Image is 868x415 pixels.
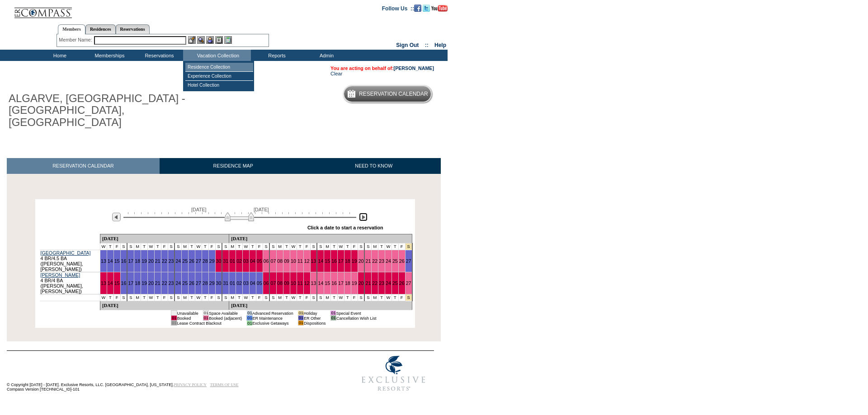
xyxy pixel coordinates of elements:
[100,294,107,301] td: W
[330,316,336,321] td: 01
[247,311,252,316] td: 01
[394,65,434,71] a: [PERSON_NAME]
[270,280,276,286] a: 07
[304,316,326,321] td: ER Other
[100,243,107,250] td: W
[317,294,324,301] td: S
[185,63,253,72] td: Residence Collection
[7,352,323,396] td: © Copyright [DATE] - [DATE]. Exclusive Resorts, LLC. [GEOGRAPHIC_DATA], [US_STATE]. Compass Versi...
[338,294,344,301] td: W
[229,243,236,250] td: M
[249,294,256,301] td: T
[269,243,276,250] td: S
[284,280,289,286] a: 09
[182,294,189,301] td: M
[396,42,419,48] a: Sign Out
[270,258,276,264] a: 07
[331,280,337,286] a: 16
[59,36,94,44] div: Member Name:
[359,213,368,221] img: Next
[382,5,414,12] td: Follow Us ::
[254,207,269,212] span: [DATE]
[120,294,127,301] td: S
[256,243,263,250] td: F
[283,243,290,250] td: T
[252,316,293,321] td: ER Maintenance
[112,213,121,221] img: Previous
[297,280,303,286] a: 11
[40,272,100,294] td: 4 BR/4 BA ([PERSON_NAME], [PERSON_NAME])
[161,243,168,250] td: F
[141,243,148,250] td: T
[250,280,255,286] a: 04
[208,243,215,250] td: F
[215,294,222,301] td: S
[405,294,412,301] td: Independence Day 2026 - Saturday to Saturday
[277,258,283,264] a: 08
[283,294,290,301] td: T
[155,258,160,264] a: 21
[338,243,344,250] td: W
[196,258,201,264] a: 27
[189,258,194,264] a: 26
[177,321,242,326] td: Lease Contract Blackout
[372,294,378,301] td: M
[223,280,228,286] a: 31
[358,294,364,301] td: S
[290,243,297,250] td: W
[216,258,222,264] a: 30
[7,158,160,174] a: RESERVATION CALENDAR
[277,280,283,286] a: 08
[325,258,330,264] a: 15
[195,294,202,301] td: W
[203,316,208,321] td: 01
[222,294,229,301] td: S
[263,243,269,250] td: S
[101,280,106,286] a: 13
[379,280,384,286] a: 23
[155,280,160,286] a: 21
[256,294,263,301] td: F
[304,321,326,326] td: Dispositions
[229,234,412,243] td: [DATE]
[185,81,253,89] td: Hotel Collection
[209,258,215,264] a: 29
[336,311,376,316] td: Special Event
[127,243,134,250] td: S
[331,258,337,264] a: 16
[425,42,429,48] span: ::
[352,280,357,286] a: 19
[344,243,351,250] td: T
[236,258,242,264] a: 02
[406,258,411,264] a: 27
[169,258,174,264] a: 23
[215,36,223,44] img: Reservations
[331,294,338,301] td: T
[250,258,255,264] a: 04
[34,50,84,61] td: Home
[174,382,207,387] a: PRIVACY POLICY
[392,280,398,286] a: 25
[175,243,181,250] td: S
[209,311,242,316] td: Space Available
[372,280,377,286] a: 22
[269,294,276,301] td: S
[191,207,207,212] span: [DATE]
[154,294,161,301] td: T
[243,243,250,250] td: W
[372,258,377,264] a: 22
[298,311,303,316] td: 01
[379,258,384,264] a: 23
[290,294,297,301] td: W
[161,294,168,301] td: F
[301,50,350,61] td: Admin
[298,316,303,321] td: 01
[330,65,434,71] span: You are acting on behalf of:
[318,280,323,286] a: 14
[209,316,242,321] td: Booked (adjacent)
[345,280,350,286] a: 18
[182,280,188,286] a: 25
[358,243,364,250] td: S
[399,258,405,264] a: 26
[423,5,430,12] img: Follow us on Twitter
